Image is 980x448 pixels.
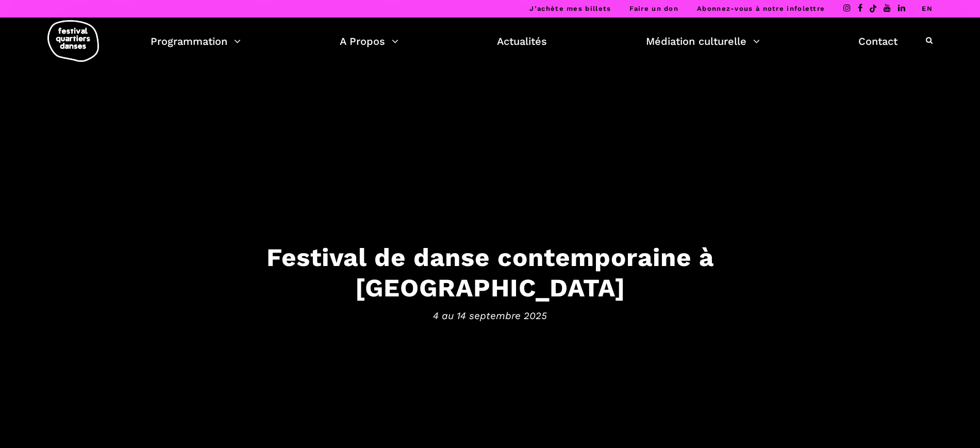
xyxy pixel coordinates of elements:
a: Programmation [151,32,241,50]
span: 4 au 14 septembre 2025 [171,308,810,323]
a: EN [922,5,933,12]
a: Actualités [497,32,547,50]
h3: Festival de danse contemporaine à [GEOGRAPHIC_DATA] [171,242,810,303]
img: logo-fqd-med [47,20,99,62]
a: J’achète mes billets [529,5,611,12]
a: Abonnez-vous à notre infolettre [697,5,825,12]
a: Contact [858,32,898,50]
a: Médiation culturelle [646,32,760,50]
a: Faire un don [629,5,678,12]
a: A Propos [340,32,398,50]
